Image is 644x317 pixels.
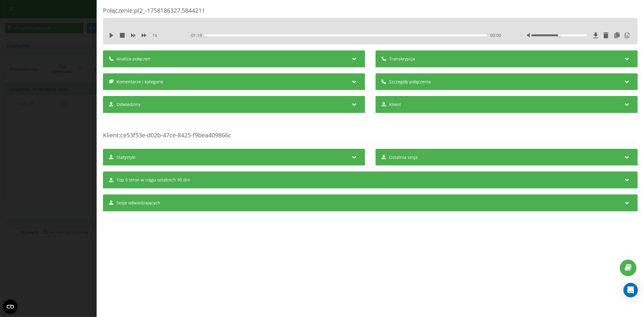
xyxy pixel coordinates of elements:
[152,32,157,38] span: 1 x
[103,119,638,143] div: : ce53f53e-d02b-47ce-8425-f9bea409866c
[558,34,561,37] div: Accessibility label
[117,79,163,85] span: Komentarze i kategorie
[117,200,160,206] span: Sesje odwiedzających
[204,34,206,37] div: Accessibility label
[117,101,140,107] span: Odwiedziny
[389,101,401,107] span: Klient
[389,56,415,62] span: Transkrypcja
[389,79,431,85] span: Szczegóły połączenia
[117,56,150,62] span: Analiza połączeń
[3,299,18,314] button: Open CMP widget
[490,32,501,38] span: 00:00
[389,154,418,160] span: Ostatnia sesja
[190,32,205,38] span: - 01:18
[623,283,638,297] div: Open Intercom Messenger
[117,177,190,183] span: Top 5 stron w ciągu ostatnich 30 dni
[103,6,638,18] div: Połączenie : pl2_-1758186327.5844211
[117,154,136,160] span: Statystyki
[103,131,119,139] span: Klient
